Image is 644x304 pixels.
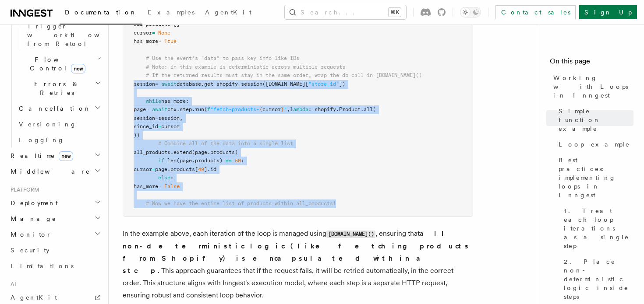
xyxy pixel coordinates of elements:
[7,195,103,211] button: Deployment
[134,132,140,138] span: ))
[210,106,259,112] span: "fetch-products-
[373,106,376,112] span: (
[146,72,422,78] span: # If the returned results must stay in the same order, wrap the db call in [DOMAIN_NAME]()
[158,157,164,164] span: if
[15,101,103,116] button: Cancellation
[15,52,103,76] button: Flow Controlnew
[11,247,50,254] span: Security
[158,175,170,181] span: else
[161,81,177,87] span: await
[339,81,345,87] span: ])
[148,9,195,16] span: Examples
[134,38,158,44] span: has_more
[262,106,281,112] span: cursor
[123,227,473,301] p: In the example above, each iteration of the loop is managed using , ensuring that . This approach...
[7,230,52,239] span: Monitor
[550,70,633,103] a: Working with Loops in Inngest
[24,18,103,52] a: Trigger workflows from Retool
[134,166,152,172] span: cursor
[142,3,200,24] a: Examples
[161,123,180,129] span: cursor
[7,148,103,164] button: Realtimenew
[389,8,401,17] kbd: ⌘K
[177,106,180,112] span: .
[158,115,183,121] span: session,
[559,156,633,199] span: Best practices: implementing loops in Inngest
[155,81,158,87] span: =
[195,166,198,172] span: [
[550,56,633,70] h4: On this page
[195,106,204,112] span: run
[205,9,251,16] span: AgentKit
[7,151,73,160] span: Realtime
[158,30,170,36] span: None
[170,149,173,155] span: .
[555,136,633,152] a: Loop example
[164,183,180,189] span: False
[226,157,232,164] span: ==
[158,123,161,129] span: =
[262,81,308,87] span: ([DOMAIN_NAME][
[204,81,262,87] span: get_shopify_session
[553,73,633,100] span: Working with Loops in Inngest
[287,106,290,112] span: ,
[158,183,161,189] span: =
[15,55,96,73] span: Flow Control
[173,149,192,155] span: extend
[564,206,633,250] span: 1. Treat each loop iterations as a single step
[326,231,375,238] code: [DOMAIN_NAME]()
[134,30,152,36] span: cursor
[7,281,16,288] span: AI
[134,123,158,129] span: since_id
[177,81,201,87] span: database
[7,227,103,242] button: Monitor
[71,64,85,73] span: new
[204,166,210,172] span: ].
[198,166,204,172] span: 49
[559,107,633,133] span: Simple function example
[65,9,137,16] span: Documentation
[19,121,77,128] span: Versioning
[207,106,210,112] span: f
[7,258,103,274] a: Limitations
[155,115,158,121] span: =
[170,175,173,181] span: :
[7,214,57,223] span: Manage
[134,183,158,189] span: has_more
[192,106,195,112] span: .
[11,262,74,269] span: Limitations
[259,106,262,112] span: {
[15,76,103,101] button: Errors & Retries
[7,164,103,179] button: Middleware
[167,157,177,164] span: len
[284,106,287,112] span: "
[164,38,177,44] span: True
[170,166,195,172] span: products
[152,106,167,112] span: await
[146,200,336,206] span: # Now we have the entire list of products within all_products!
[290,106,308,112] span: lambda
[460,7,481,17] button: Toggle dark mode
[158,38,161,44] span: =
[11,294,57,301] span: AgentKit
[555,152,633,203] a: Best practices: implementing loops in Inngest
[177,157,223,164] span: (page.products)
[579,5,637,19] a: Sign Up
[167,106,177,112] span: ctx
[7,242,103,258] a: Security
[60,3,142,24] a: Documentation
[281,106,284,112] span: }
[180,106,192,112] span: step
[559,140,630,149] span: Loop example
[15,132,103,148] a: Logging
[15,116,103,132] a: Versioning
[134,81,155,87] span: session
[161,98,186,104] span: has_more
[59,151,73,161] span: new
[152,166,155,172] span: =
[308,106,364,112] span: : shopify.Product.
[364,106,373,112] span: all
[241,157,244,164] span: :
[15,104,91,113] span: Cancellation
[285,5,406,19] button: Search...⌘K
